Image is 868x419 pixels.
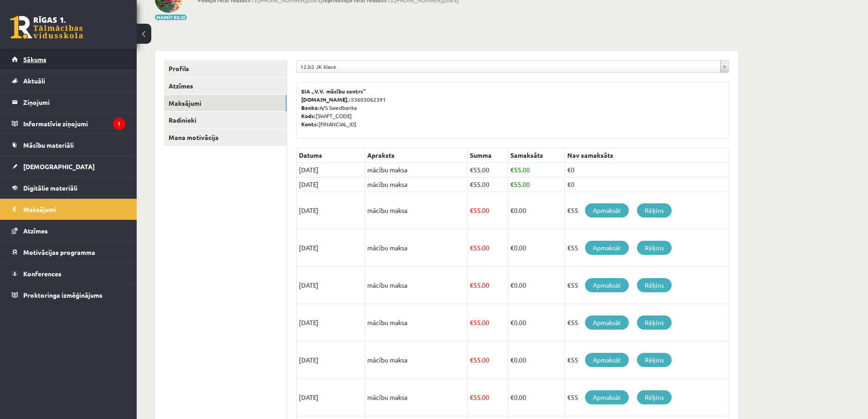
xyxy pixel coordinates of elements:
[365,192,467,229] td: mācību maksa
[585,390,629,404] a: Apmaksāt
[12,156,125,177] a: [DEMOGRAPHIC_DATA]
[467,341,508,379] td: 55.00
[301,120,318,128] b: Konts:
[10,16,83,39] a: Rīgas 1. Tālmācības vidusskola
[164,95,287,112] a: Maksājumi
[508,379,565,416] td: 0.00
[510,318,514,326] span: €
[470,206,473,214] span: €
[467,379,508,416] td: 55.00
[467,148,508,163] th: Summa
[297,148,365,163] th: Datums
[565,192,729,229] td: €55
[467,267,508,304] td: 55.00
[365,379,467,416] td: mācību maksa
[637,203,672,217] a: Rēķins
[297,379,365,416] td: [DATE]
[508,192,565,229] td: 0.00
[508,229,565,267] td: 0.00
[637,390,672,404] a: Rēķins
[508,267,565,304] td: 0.00
[510,206,514,214] span: €
[565,304,729,341] td: €55
[510,166,514,174] span: €
[12,263,125,284] a: Konferences
[365,341,467,379] td: mācību maksa
[365,229,467,267] td: mācību maksa
[297,177,365,192] td: [DATE]
[297,267,365,304] td: [DATE]
[23,162,95,171] span: [DEMOGRAPHIC_DATA]
[23,248,95,256] span: Motivācijas programma
[470,393,473,401] span: €
[12,92,125,113] a: Ziņojumi
[23,92,125,113] legend: Ziņojumi
[585,241,629,255] a: Apmaksāt
[164,78,287,94] a: Atzīmes
[467,192,508,229] td: 55.00
[23,199,125,220] legend: Maksājumi
[365,304,467,341] td: mācību maksa
[297,163,365,177] td: [DATE]
[470,166,473,174] span: €
[297,341,365,379] td: [DATE]
[565,267,729,304] td: €55
[365,177,467,192] td: mācību maksa
[510,393,514,401] span: €
[12,220,125,241] a: Atzīmes
[297,192,365,229] td: [DATE]
[470,243,473,252] span: €
[12,134,125,155] a: Mācību materiāli
[23,227,48,235] span: Atzīmes
[164,129,287,146] a: Mana motivācija
[565,379,729,416] td: €55
[23,77,45,85] span: Aktuāli
[508,341,565,379] td: 0.00
[23,113,125,134] legend: Informatīvie ziņojumi
[470,356,473,364] span: €
[365,148,467,163] th: Apraksts
[510,243,514,252] span: €
[12,113,125,134] a: Informatīvie ziņojumi1
[470,281,473,289] span: €
[300,61,717,72] span: 12.b2 JK klase
[164,112,287,129] a: Radinieki
[510,180,514,188] span: €
[164,60,287,77] a: Profils
[12,199,125,220] a: Maksājumi
[12,285,125,305] a: Proktoringa izmēģinājums
[565,177,729,192] td: €0
[301,88,366,95] b: SIA „V.V. mācību centrs”
[467,177,508,192] td: 55.00
[23,55,46,63] span: Sākums
[565,229,729,267] td: €55
[297,61,729,72] a: 12.b2 JK klase
[637,278,672,292] a: Rēķins
[510,281,514,289] span: €
[12,49,125,70] a: Sākums
[12,242,125,263] a: Motivācijas programma
[467,229,508,267] td: 55.00
[467,163,508,177] td: 55.00
[585,203,629,217] a: Apmaksāt
[23,184,77,192] span: Digitālie materiāli
[470,180,473,188] span: €
[23,141,74,149] span: Mācību materiāli
[155,15,187,20] button: Mainīt bildi
[365,267,467,304] td: mācību maksa
[637,316,672,330] a: Rēķins
[23,291,103,299] span: Proktoringa izmēģinājums
[301,112,316,119] b: Kods:
[585,353,629,367] a: Apmaksāt
[508,163,565,177] td: 55.00
[585,316,629,330] a: Apmaksāt
[565,341,729,379] td: €55
[365,163,467,177] td: mācību maksa
[301,96,351,103] b: [DOMAIN_NAME].:
[508,177,565,192] td: 55.00
[508,148,565,163] th: Samaksāts
[565,163,729,177] td: €0
[23,269,62,278] span: Konferences
[637,353,672,367] a: Rēķins
[12,70,125,91] a: Aktuāli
